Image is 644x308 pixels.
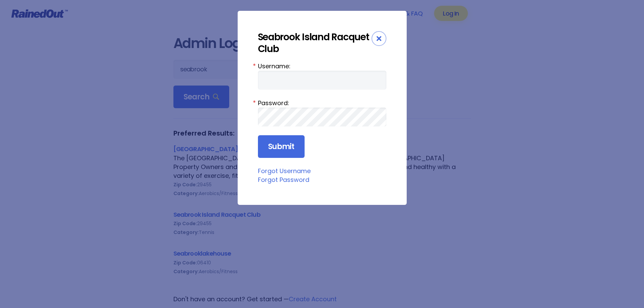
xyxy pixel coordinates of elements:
div: Seabrook Island Racquet Club [258,31,372,55]
div: Close [372,31,386,46]
input: Submit [258,135,305,158]
a: Forgot Username [258,167,311,175]
a: Forgot Password [258,175,309,184]
label: Password: [258,98,386,108]
label: Username: [258,62,386,71]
